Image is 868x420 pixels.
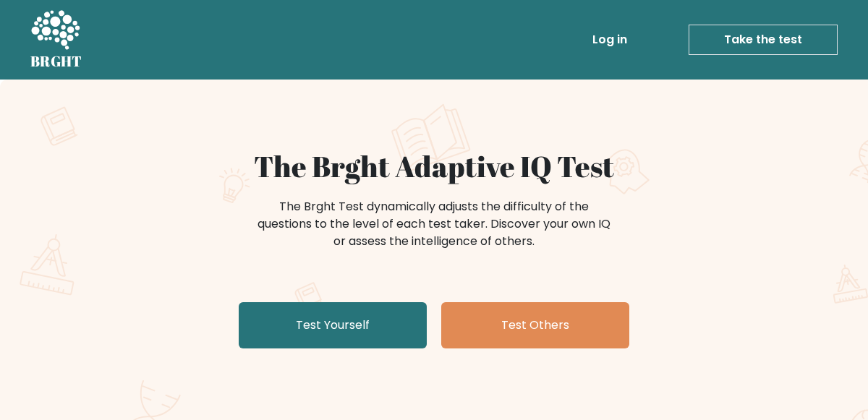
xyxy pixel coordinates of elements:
[441,302,629,348] a: Test Others
[253,198,615,250] div: The Brght Test dynamically adjusts the difficulty of the questions to the level of each test take...
[239,302,427,348] a: Test Yourself
[587,25,633,54] a: Log in
[30,6,82,74] a: BRGHT
[81,149,787,184] h1: The Brght Adaptive IQ Test
[689,25,838,55] a: Take the test
[30,53,82,70] h5: BRGHT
